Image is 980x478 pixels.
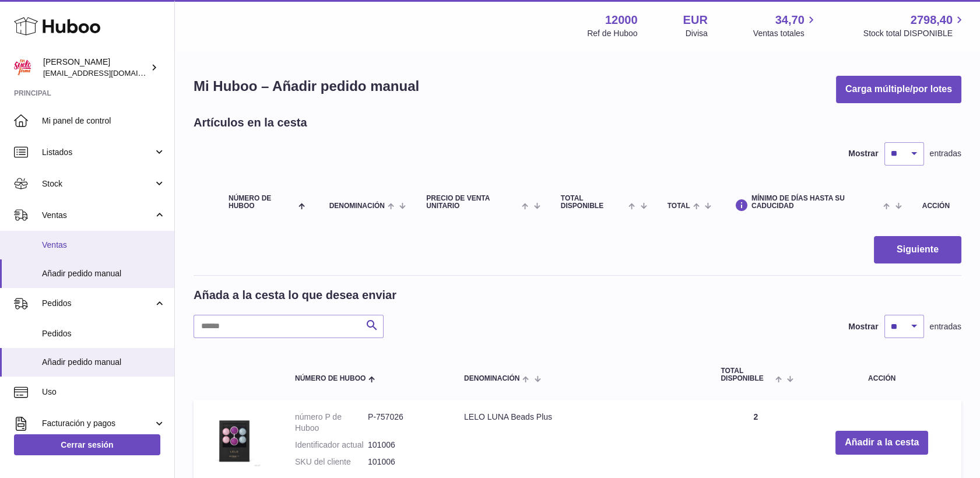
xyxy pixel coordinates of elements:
[426,195,519,210] span: Precio de venta unitario
[42,386,166,398] span: Uso
[329,202,385,210] span: Denominación
[205,412,264,470] img: LELO LUNA Beads Plus
[42,147,153,158] span: Listados
[14,59,31,76] img: mar@ensuelofirme.com
[42,418,153,429] span: Facturación y pagos
[42,240,166,251] span: Ventas
[42,298,153,309] span: Pedidos
[194,77,419,96] h1: Mi Huboo – Añadir pedido manual
[194,115,307,131] h2: Artículos en la cesta
[802,356,961,394] th: Acción
[295,456,368,468] dt: SKU del cliente
[42,210,153,221] span: Ventas
[561,195,626,210] span: Total DISPONIBLE
[229,195,296,210] span: Número de Huboo
[295,375,366,382] span: Número de Huboo
[930,321,961,332] span: entradas
[753,28,818,39] span: Ventas totales
[922,202,950,210] div: Acción
[605,12,638,28] strong: 12000
[368,412,441,434] dd: P-757026
[683,12,708,28] strong: EUR
[775,12,805,28] span: 34,70
[835,431,928,455] button: Añadir a la cesta
[368,456,441,468] dd: 101006
[42,178,153,189] span: Stock
[686,28,708,39] div: Divisa
[43,57,148,79] div: [PERSON_NAME]
[874,236,961,263] button: Siguiente
[721,367,772,382] span: Total DISPONIBLE
[863,12,966,39] a: 2798,40 Stock total DISPONIBLE
[848,321,878,332] label: Mostrar
[295,440,368,451] dt: Identificador actual
[42,115,166,126] span: Mi panel de control
[42,268,166,279] span: Añadir pedido manual
[587,28,637,39] div: Ref de Huboo
[295,412,368,434] dt: número P de Huboo
[930,148,961,159] span: entradas
[368,440,441,451] dd: 101006
[464,375,519,382] span: Denominación
[42,328,166,339] span: Pedidos
[753,12,818,39] a: 34,70 Ventas totales
[194,287,396,303] h2: Añada a la cesta lo que desea enviar
[863,28,966,39] span: Stock total DISPONIBLE
[848,148,878,159] label: Mostrar
[42,357,166,368] span: Añadir pedido manual
[668,202,690,210] span: Total
[911,12,953,28] span: 2798,40
[751,195,880,210] span: Mínimo de días hasta su caducidad
[43,68,171,78] span: [EMAIL_ADDRESS][DOMAIN_NAME]
[14,434,160,455] a: Cerrar sesión
[836,76,961,103] button: Carga múltiple/por lotes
